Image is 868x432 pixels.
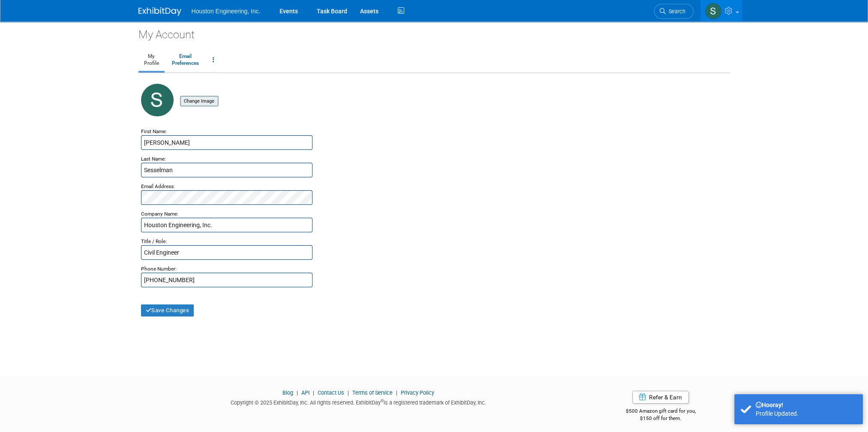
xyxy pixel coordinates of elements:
a: Blog [282,389,293,396]
div: Profile Updated. [756,409,856,418]
div: Copyright © 2025 ExhibitDay, Inc. All rights reserved. ExhibitDay is a registered trademark of Ex... [138,397,579,407]
a: Terms of Service [352,389,393,396]
div: $500 Amazon gift card for you, [592,402,730,422]
span: | [311,389,316,396]
img: Sarah Sesselman [705,3,721,19]
small: Email Address: [141,183,175,189]
img: S.jpg [141,84,174,116]
a: Contact Us [318,389,344,396]
span: | [294,389,300,396]
div: My Account [138,21,730,42]
span: | [394,389,399,396]
small: First Name: [141,128,167,134]
span: | [345,389,351,396]
small: Title / Role: [141,238,167,244]
div: Hooray! [756,401,856,409]
a: Search [654,4,694,19]
a: Privacy Policy [401,389,434,396]
span: Search [666,8,685,15]
span: Houston Engineering, Inc. [192,8,261,15]
button: Save Changes [141,304,194,316]
small: Last Name: [141,156,166,162]
sup: ® [381,399,384,403]
div: $150 off for them. [592,415,730,422]
small: Company Name: [141,211,178,217]
img: ExhibitDay [138,7,181,16]
a: Refer & Earn [632,391,689,404]
a: MyProfile [138,49,165,71]
small: Phone Number: [141,266,177,272]
a: API [301,389,309,396]
a: EmailPreferences [166,49,204,71]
